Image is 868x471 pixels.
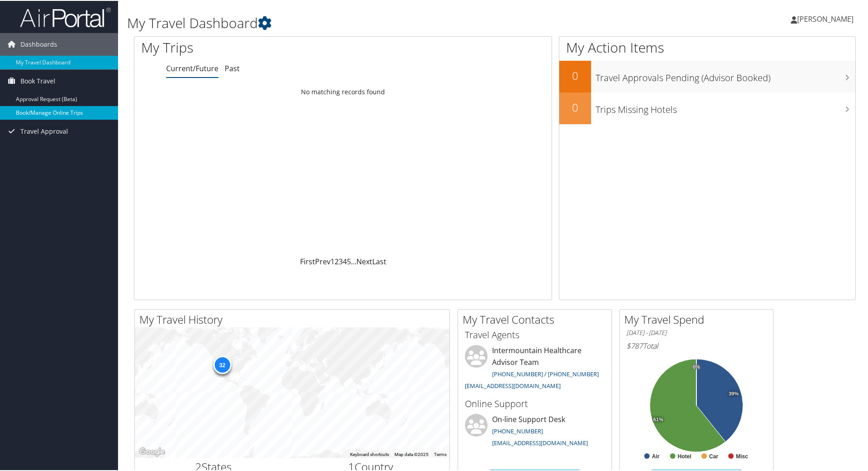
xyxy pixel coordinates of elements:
a: [PHONE_NUMBER] [492,426,543,434]
h3: Travel Agents [465,328,605,340]
img: airportal-logo.png [20,6,111,27]
a: 1 [330,256,335,266]
a: [EMAIL_ADDRESS][DOMAIN_NAME] [492,438,588,446]
a: Prev [315,256,330,266]
td: No matching records found [134,83,552,99]
a: Past [225,63,240,73]
text: Air [652,452,660,459]
text: Misc [736,452,748,459]
a: 5 [347,256,351,266]
span: Map data ©2025 [395,451,429,456]
button: Keyboard shortcuts [350,451,389,457]
h2: My Travel Contacts [463,311,612,326]
a: 3 [339,256,343,266]
h3: Travel Approvals Pending (Advisor Booked) [596,66,855,83]
a: 0Travel Approvals Pending (Advisor Booked) [559,60,855,92]
li: On-line Support Desk [460,413,609,450]
a: 2 [335,256,339,266]
img: Google [137,445,167,457]
a: 4 [343,256,347,266]
tspan: 39% [729,390,739,396]
a: Next [356,256,372,266]
span: [PERSON_NAME] [797,13,853,23]
h6: Total [626,340,766,350]
a: First [300,256,315,266]
tspan: 0% [693,364,700,369]
a: [PHONE_NUMBER] / [PHONE_NUMBER] [492,369,599,377]
span: Book Travel [20,69,55,92]
h1: My Action Items [559,37,855,56]
div: 32 [213,355,231,373]
text: Car [709,452,718,459]
h2: 0 [559,67,591,83]
a: [PERSON_NAME] [791,5,863,32]
span: … [351,256,356,266]
a: 0Trips Missing Hotels [559,92,855,123]
h2: My Travel Spend [624,311,773,326]
h1: My Trips [141,37,371,56]
h2: My Travel History [139,311,449,326]
span: Dashboards [20,32,57,55]
h2: 0 [559,99,591,114]
a: Current/Future [166,63,218,73]
h1: My Travel Dashboard [127,13,617,32]
a: [EMAIL_ADDRESS][DOMAIN_NAME] [465,381,561,389]
span: Travel Approval [20,119,68,142]
h6: [DATE] - [DATE] [626,328,766,336]
h3: Trips Missing Hotels [596,98,855,115]
span: $787 [626,340,643,350]
li: Intermountain Healthcare Advisor Team [460,344,609,393]
a: Terms (opens in new tab) [434,451,447,456]
h3: Online Support [465,397,605,409]
a: Open this area in Google Maps (opens a new window) [137,445,167,457]
text: Hotel [678,452,691,459]
a: Last [372,256,386,266]
tspan: 61% [653,416,663,422]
